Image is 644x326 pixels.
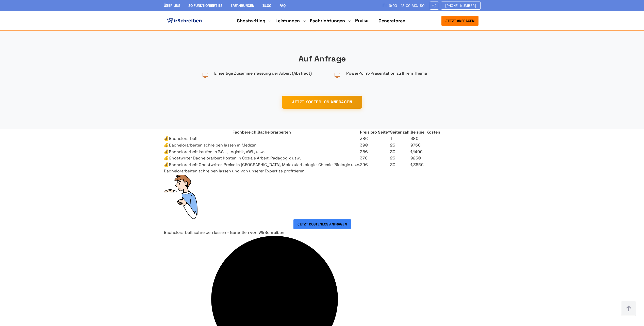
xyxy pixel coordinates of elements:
[164,135,360,142] td: 💰Bachelorarbeit
[378,18,405,24] a: Generatoren
[390,135,410,142] td: 1
[279,3,286,8] a: FAQ
[410,155,440,161] td: 925€
[346,70,427,76] span: PowerPoint-Präsentation zu Ihrem Thema
[410,149,440,155] td: 1,140€
[230,3,254,8] a: Erfahrungen
[293,219,351,229] button: Jetzt kostenlos anfragen
[164,142,360,149] td: 💰Bachelorarbeiten schreiben lassen in Medizin
[214,70,312,76] span: Einseitige Zusammenfassung der Arbeit (Abstract)
[175,52,469,65] h3: Auf Anfrage
[360,135,390,142] td: 38€
[164,149,360,155] td: 💰Bachelorarbeit kaufen in BWL, Logistik, VWL, usw.
[389,4,426,8] span: 9:00 - 18:00 Mo.-So.
[390,142,410,149] td: 25
[164,155,360,161] td: 💰Ghostwriter Bachelorarbeit Kosten in Soziale Arbeit, Pädagogik usw.
[262,3,271,8] a: Blog
[164,129,360,136] th: Fachbereich Bachelorarbeiten
[188,3,222,8] a: So funktioniert es
[390,161,410,168] td: 30
[310,18,345,24] a: Fachrichtungen
[164,161,360,168] td: 💰Bachelorarbeit Ghostwriter-Preise in [GEOGRAPHIC_DATA], Molekularbiologie, Chemie, Biologie usw.
[441,16,478,26] button: Jetzt anfragen
[382,3,387,7] img: Schedule
[445,4,476,8] span: [PHONE_NUMBER]
[441,2,481,10] a: [PHONE_NUMBER]
[164,229,481,236] h2: Bachelorarbeit schreiben lassen - Garantien von WirSchreiben
[410,129,440,136] th: Beispiel Kosten
[410,135,440,142] td: 38€
[410,142,440,149] td: 975€
[237,18,265,24] a: Ghostwriting
[360,149,390,155] td: 38€
[355,18,368,23] a: Preise
[390,129,410,136] th: Seitenzahl
[166,17,203,25] img: logo ghostwriter-österreich
[275,18,300,24] a: Leistungen
[164,3,180,8] a: Über uns
[360,129,390,136] th: Preis pro Seite*
[621,301,636,316] img: button top
[360,161,390,168] td: 39€
[360,155,390,161] td: 37€
[360,142,390,149] td: 39€
[432,4,437,8] img: Email
[164,168,481,174] div: Bachelorarbeiten schreiben lassen und von unserer Expertise profitieren!
[282,96,362,108] button: JETZT KOSTENLOS ANFRAGEN
[390,155,410,161] td: 25
[390,149,410,155] td: 30
[410,161,440,168] td: 1,365€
